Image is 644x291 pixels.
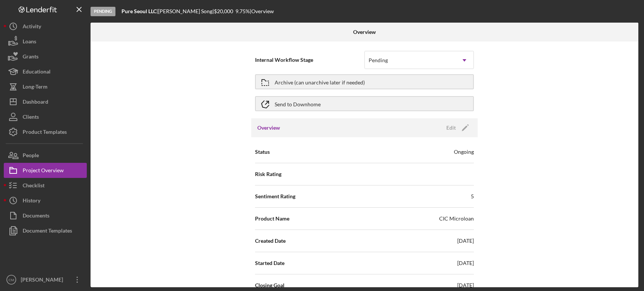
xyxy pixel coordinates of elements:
button: History [4,193,87,208]
button: Dashboard [4,94,87,109]
div: | Overview [250,8,274,14]
button: Send to Downhome [255,96,474,111]
button: Long-Term [4,79,87,94]
div: Loans [23,34,36,51]
div: [DATE] [457,282,474,289]
div: CIC Microloan [439,215,474,222]
button: CM[PERSON_NAME] [4,272,87,287]
button: Educational [4,64,87,79]
div: Project Overview [23,163,64,180]
div: Clients [23,109,39,126]
div: | [121,8,158,14]
div: Long-Term [23,79,48,96]
div: Edit [446,122,456,133]
div: Send to Downhome [275,97,321,110]
div: [PERSON_NAME] [19,272,68,289]
button: Clients [4,109,87,124]
div: Activity [23,19,41,36]
div: Archive (can unarchive later if needed) [275,75,365,89]
button: Archive (can unarchive later if needed) [255,74,474,89]
button: Grants [4,49,87,64]
iframe: Intercom live chat [618,258,636,276]
div: 9.75 % [235,8,250,14]
div: Checklist [23,178,45,195]
div: [DATE] [457,259,474,267]
span: Internal Workflow Stage [255,56,364,64]
span: Product Name [255,215,289,222]
div: Document Templates [23,223,72,240]
div: Pending [369,57,388,63]
button: Product Templates [4,124,87,139]
span: Sentiment Rating [255,193,295,200]
b: Pure Seoul LLC [121,8,157,14]
div: [PERSON_NAME] Song | [158,8,214,14]
div: People [23,148,39,165]
span: Closing Goal [255,282,284,289]
div: Ongoing [454,148,474,156]
div: Educational [23,64,51,81]
h3: Overview [257,124,280,132]
button: Document Templates [4,223,87,238]
button: Loans [4,34,87,49]
button: Activity [4,19,87,34]
button: Documents [4,208,87,223]
div: History [23,193,40,210]
text: CM [9,278,14,282]
div: Documents [23,208,49,225]
span: Started Date [255,259,284,267]
b: Overview [353,29,376,35]
div: 5 [471,193,474,200]
button: People [4,148,87,163]
span: Status [255,148,270,156]
div: Product Templates [23,124,67,141]
div: [DATE] [457,237,474,245]
div: Grants [23,49,38,66]
span: Risk Rating [255,170,281,178]
button: Edit [442,122,472,133]
span: $20,000 [214,8,233,14]
div: Dashboard [23,94,48,111]
button: Project Overview [4,163,87,178]
div: Pending [91,7,115,16]
span: Created Date [255,237,286,245]
button: Checklist [4,178,87,193]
